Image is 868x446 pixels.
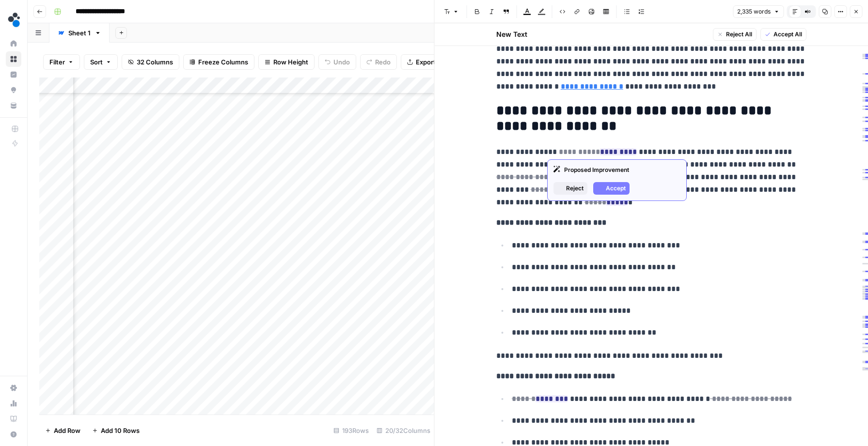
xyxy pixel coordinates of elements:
button: Filter [43,54,80,70]
button: Export CSV [401,54,457,70]
button: Help + Support [6,427,21,442]
span: 2,335 words [737,7,771,16]
a: Browse [6,51,21,67]
div: 193 Rows [330,423,373,438]
a: Settings [6,380,21,396]
span: Filter [49,57,65,67]
button: Sort [84,54,118,70]
span: Add 10 Rows [101,426,140,435]
span: Undo [333,57,350,67]
h2: New Text [496,30,527,39]
button: Reject All [713,28,757,41]
div: Sheet 1 [68,28,91,38]
button: Row Height [258,54,315,70]
span: Accept All [773,30,802,39]
span: Add Row [54,426,80,435]
button: Undo [318,54,356,70]
button: Redo [360,54,397,70]
img: spot.ai Logo [6,11,23,29]
a: Insights [6,67,21,82]
span: Row Height [273,57,308,67]
span: Reject All [726,30,752,39]
button: Add 10 Rows [86,423,145,438]
button: Freeze Columns [183,54,254,70]
a: Learning Hub [6,411,21,427]
span: Export CSV [416,57,450,67]
span: Freeze Columns [198,57,248,67]
a: Sheet 1 [49,23,110,43]
span: Redo [375,57,391,67]
button: 2,335 words [733,5,784,18]
a: Opportunities [6,82,21,98]
a: Usage [6,396,21,411]
button: Workspace: spot.ai [6,8,21,32]
a: Home [6,36,21,51]
button: Accept All [760,28,806,41]
button: 32 Columns [122,54,179,70]
button: Add Row [39,423,86,438]
span: 32 Columns [137,57,173,67]
a: Your Data [6,98,21,113]
div: 20/32 Columns [373,423,434,438]
span: Sort [90,57,103,67]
